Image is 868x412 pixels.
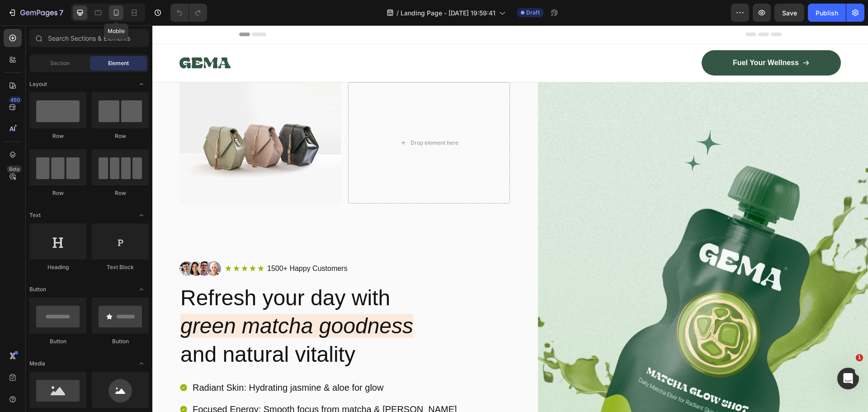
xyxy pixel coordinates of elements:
span: Element [108,59,129,67]
span: / [396,8,399,18]
span: Text [29,211,41,219]
span: Media [29,360,45,368]
iframe: Design area [152,25,868,412]
span: Layout [29,80,47,88]
div: Undo/Redo [170,4,207,22]
div: Publish [816,8,838,18]
p: Radiant Skin: Hydrating jasmine & aloe for glow [40,356,305,368]
input: Search Sections & Elements [29,29,149,47]
span: Draft [526,9,540,17]
div: Text Block [92,263,149,271]
div: Button [92,337,149,346]
div: Heading [29,263,86,271]
button: Publish [808,4,846,22]
button: 7 [4,4,67,22]
div: Beta [7,166,22,173]
img: image_demo.jpg [27,57,189,178]
span: Landing Page - [DATE] 19:59:41 [401,8,495,18]
img: gempages_577162839735665555-9c5ada00-8fab-4cc8-9584-063ab6bf1c9f.png [27,236,69,251]
span: Toggle open [134,356,149,371]
span: Toggle open [134,282,149,297]
p: 7 [59,7,63,18]
p: Focused Energy: Smooth focus from matcha & [PERSON_NAME] [40,378,305,390]
p: 1500+ Happy Customers [115,239,195,248]
div: 450 [9,96,22,104]
div: Row [92,132,149,140]
i: green matcha goodness [28,289,261,313]
iframe: Intercom live chat [837,368,859,389]
div: Drop element here [258,114,306,121]
div: Button [29,337,86,346]
span: 1 [856,354,863,361]
span: Save [782,9,797,17]
div: Row [29,189,86,197]
span: Button [29,285,46,294]
button: Save [774,4,804,22]
div: Row [29,132,86,140]
span: Section [50,59,70,67]
div: Row [92,189,149,197]
p: Fuel Your Wellness [580,33,646,43]
span: Toggle open [134,208,149,223]
span: Toggle open [134,77,149,91]
h2: Refresh your day with and natural vitality [27,258,358,344]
